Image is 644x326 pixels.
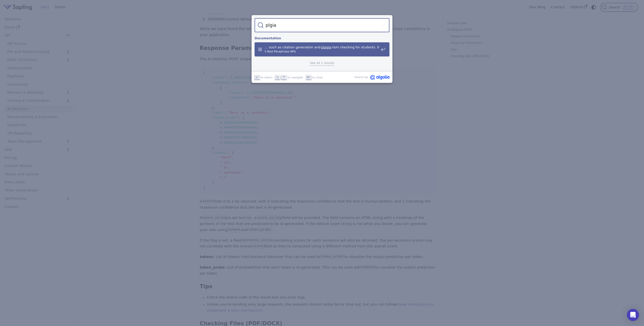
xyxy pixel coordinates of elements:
[307,75,310,79] svg: Escape key
[265,49,379,54] span: 5 Best Paraphrase APIs
[627,309,639,321] div: Open Intercom Messenger
[312,75,323,80] span: to close
[255,42,389,56] a: … such as citation generation andplagiarism checking for students. It …5 Best Paraphrase APIs
[254,32,390,42] div: Documentation
[354,75,389,80] a: Search byAlgolia
[264,18,380,32] input: Search docs
[310,60,334,66] a: See all 1 results
[320,45,332,50] mark: plagia
[261,75,272,80] span: to select
[282,75,286,79] svg: Arrow up
[380,22,386,28] button: Clear the query
[265,45,379,49] span: … such as citation generation and rism checking for students. It …
[276,75,280,79] svg: Arrow down
[354,75,368,80] span: Search by
[288,75,303,80] span: to navigate
[255,75,259,79] svg: Enter key
[370,75,389,80] svg: Algolia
